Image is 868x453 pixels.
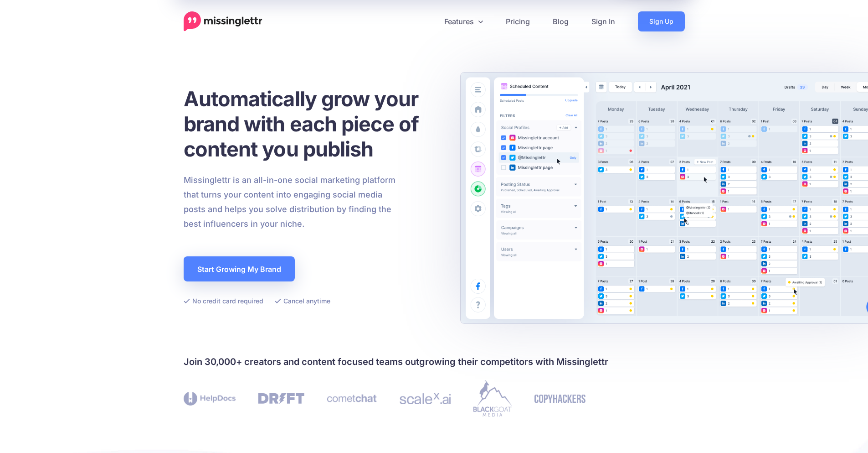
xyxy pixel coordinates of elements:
a: Features [433,11,494,31]
a: Home [184,11,262,31]
li: Cancel anytime [275,295,330,307]
li: No credit card required [184,295,263,307]
h1: Automatically grow your brand with each piece of content you publish [184,86,441,161]
a: Blog [541,11,580,31]
a: Sign Up [638,11,685,31]
h4: Join 30,000+ creators and content focused teams outgrowing their competitors with Missinglettr [184,354,685,369]
p: Missinglettr is an all-in-one social marketing platform that turns your content into engaging soc... [184,173,396,231]
a: Pricing [494,11,541,31]
a: Sign In [580,11,627,31]
a: Start Growing My Brand [184,256,295,281]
